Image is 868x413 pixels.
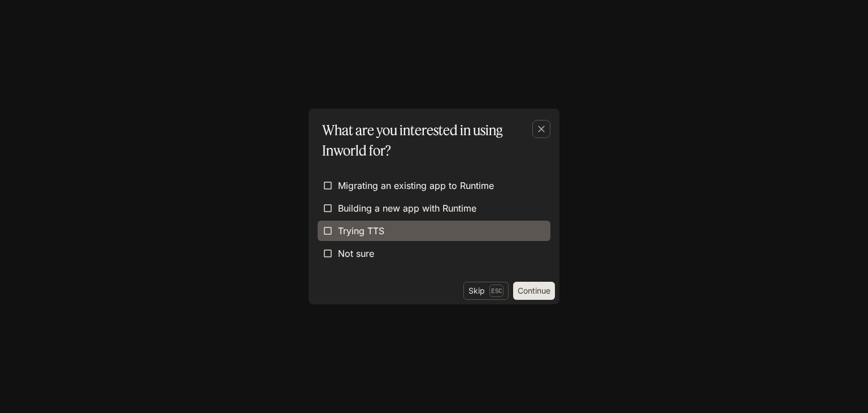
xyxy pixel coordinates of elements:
[338,247,374,260] span: Not sure
[322,120,541,161] p: What are you interested in using Inworld for?
[338,224,384,238] span: Trying TTS
[338,179,494,192] span: Migrating an existing app to Runtime
[338,201,476,215] span: Building a new app with Runtime
[463,282,509,300] button: SkipEsc
[489,285,504,297] p: Esc
[513,282,555,300] button: Continue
